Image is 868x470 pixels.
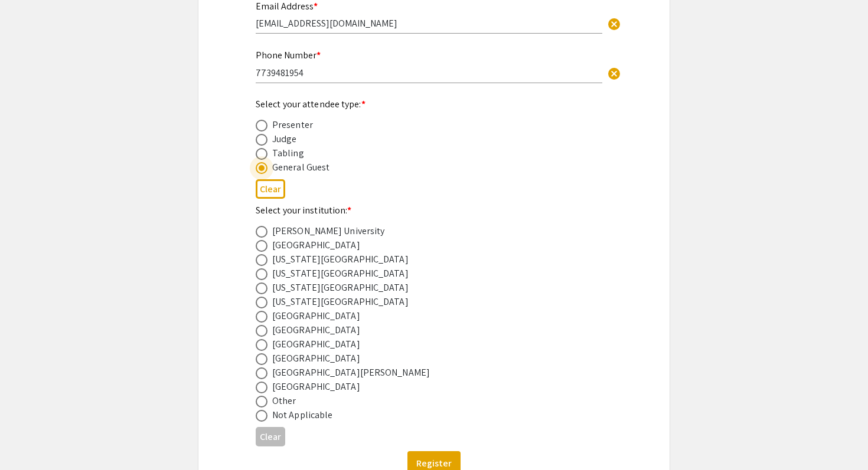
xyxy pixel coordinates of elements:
div: Judge [272,132,297,146]
button: Clear [602,61,626,85]
button: Clear [602,12,626,35]
div: [US_STATE][GEOGRAPHIC_DATA] [272,295,409,309]
div: [GEOGRAPHIC_DATA][PERSON_NAME] [272,366,430,380]
div: [US_STATE][GEOGRAPHIC_DATA] [272,267,409,281]
span: cancel [607,17,621,31]
div: [GEOGRAPHIC_DATA] [272,323,360,337]
div: [US_STATE][GEOGRAPHIC_DATA] [272,252,409,267]
div: Not Applicable [272,408,332,422]
div: Presenter [272,118,313,132]
div: Tabling [272,146,304,160]
span: cancel [607,67,621,81]
div: [GEOGRAPHIC_DATA] [272,351,360,366]
input: Type Here [256,67,602,79]
button: Clear [256,427,285,446]
mat-label: Select your attendee type: [256,98,366,110]
div: [US_STATE][GEOGRAPHIC_DATA] [272,281,409,295]
mat-label: Select your institution: [256,204,352,216]
div: [GEOGRAPHIC_DATA] [272,238,360,252]
div: [GEOGRAPHIC_DATA] [272,380,360,394]
mat-label: Phone Number [256,49,321,61]
div: [PERSON_NAME] University [272,224,384,238]
iframe: Chat [9,417,50,461]
div: [GEOGRAPHIC_DATA] [272,337,360,351]
button: Clear [256,179,285,199]
div: [GEOGRAPHIC_DATA] [272,309,360,323]
div: General Guest [272,160,329,175]
input: Type Here [256,17,602,29]
div: Other [272,394,296,408]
